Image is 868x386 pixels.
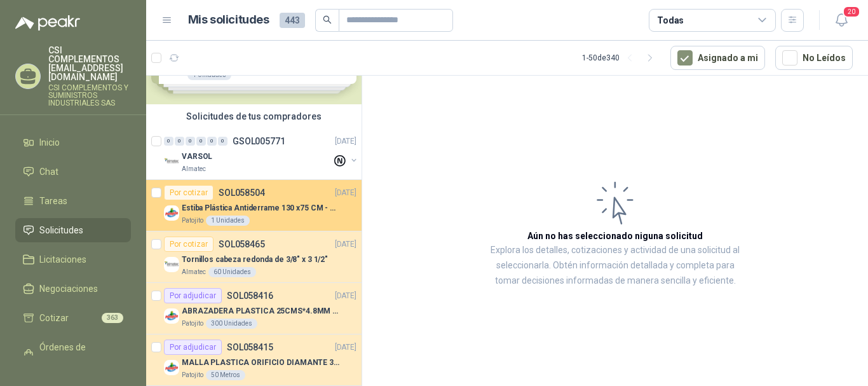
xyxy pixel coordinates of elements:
[227,291,273,300] p: SOL058416
[227,343,273,352] p: SOL058415
[219,188,265,197] p: SOL058504
[15,247,131,272] a: Licitaciones
[843,6,860,18] span: 20
[830,9,853,32] button: 20
[164,154,179,169] img: Company Logo
[164,205,179,221] img: Company Logo
[208,267,256,277] div: 60 Unidades
[48,46,131,81] p: CSI COMPLEMENTOS [EMAIL_ADDRESS][DOMAIN_NAME]
[233,137,285,146] p: GSOL005771
[182,164,206,174] p: Almatec
[335,290,356,302] p: [DATE]
[335,341,356,354] p: [DATE]
[48,84,131,107] p: CSI COMPLEMENTOS Y SUMINISTROS INDUSTRIALES SAS
[39,340,119,368] span: Órdenes de Compra
[164,360,179,375] img: Company Logo
[146,334,362,386] a: Por adjudicarSOL058415[DATE] Company LogoMALLA PLASTICA ORIFICIO DIAMANTE 3MMPatojito50 Metros
[206,216,250,226] div: 1 Unidades
[15,306,131,330] a: Cotizar363
[15,218,131,242] a: Solicitudes
[39,194,67,208] span: Tareas
[186,137,195,146] div: 0
[335,187,356,199] p: [DATE]
[164,137,173,146] div: 0
[182,305,340,317] p: ABRAZADERA PLASTICA 25CMS*4.8MM NEGRA
[39,282,98,296] span: Negociaciones
[15,335,131,373] a: Órdenes de Compra
[182,151,212,163] p: VARSOL
[39,165,58,179] span: Chat
[323,15,332,24] span: search
[164,257,179,272] img: Company Logo
[164,340,222,355] div: Por adjudicar
[207,137,217,146] div: 0
[146,180,362,231] a: Por cotizarSOL058504[DATE] Company LogoEstiba Plástica Antiderrame 130 x75 CM - Capacidad 180-200...
[182,202,340,214] p: Estiba Plástica Antiderrame 130 x75 CM - Capacidad 180-200 Litros
[39,135,60,149] span: Inicio
[164,134,359,174] a: 0 0 0 0 0 0 GSOL005771[DATE] Company LogoVARSOLAlmatec
[188,11,269,29] h1: Mis solicitudes
[39,311,69,325] span: Cotizar
[582,48,660,68] div: 1 - 50 de 340
[335,238,356,251] p: [DATE]
[15,130,131,155] a: Inicio
[218,137,227,146] div: 0
[164,288,222,303] div: Por adjudicar
[196,137,206,146] div: 0
[146,104,362,128] div: Solicitudes de tus compradores
[102,313,123,323] span: 363
[146,283,362,334] a: Por adjudicarSOL058416[DATE] Company LogoABRAZADERA PLASTICA 25CMS*4.8MM NEGRAPatojito300 Unidades
[182,370,203,380] p: Patojito
[164,308,179,324] img: Company Logo
[164,185,214,200] div: Por cotizar
[182,357,340,369] p: MALLA PLASTICA ORIFICIO DIAMANTE 3MM
[335,135,356,148] p: [DATE]
[670,46,765,70] button: Asignado a mi
[280,13,305,28] span: 443
[15,277,131,301] a: Negociaciones
[15,189,131,213] a: Tareas
[175,137,184,146] div: 0
[39,252,86,266] span: Licitaciones
[206,370,245,380] div: 50 Metros
[527,229,703,243] h3: Aún no has seleccionado niguna solicitud
[775,46,853,70] button: No Leídos
[206,319,257,329] div: 300 Unidades
[182,216,203,226] p: Patojito
[146,231,362,283] a: Por cotizarSOL058465[DATE] Company LogoTornillos cabeza redonda de 3/8" x 3 1/2"Almatec60 Unidades
[182,267,206,277] p: Almatec
[657,13,684,27] div: Todas
[182,319,203,329] p: Patojito
[164,237,214,252] div: Por cotizar
[15,160,131,184] a: Chat
[219,240,265,249] p: SOL058465
[15,15,80,31] img: Logo peakr
[489,243,741,289] p: Explora los detalles, cotizaciones y actividad de una solicitud al seleccionarla. Obtén informaci...
[182,254,328,266] p: Tornillos cabeza redonda de 3/8" x 3 1/2"
[39,223,83,237] span: Solicitudes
